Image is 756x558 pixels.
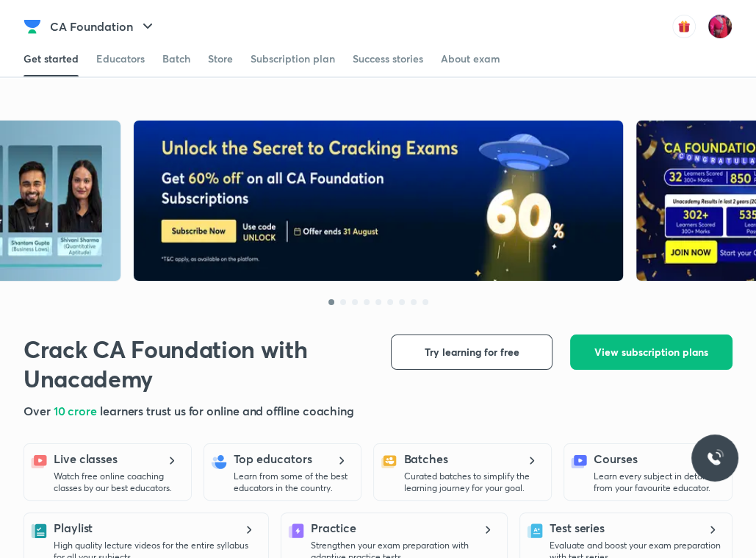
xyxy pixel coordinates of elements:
span: learners trust us for online and offline coaching [100,403,354,418]
div: Store [208,51,233,66]
a: Get started [24,41,79,76]
div: Subscription plan [251,51,335,66]
h5: Test series [550,519,605,537]
h5: Batches [403,450,447,468]
h5: Playlist [54,519,93,537]
span: Try learning for free [425,345,519,360]
a: About exam [441,41,500,76]
img: Anushka Gupta [708,14,732,39]
h1: Crack CA Foundation with Unacademy [24,335,333,393]
p: Learn from some of the best educators in the country. [234,471,353,494]
p: Learn every subject in detail from your favourite educator. [594,471,723,494]
button: CA Foundation [41,12,165,41]
img: avatar [672,15,696,38]
a: Store [208,41,233,76]
h5: Live classes [54,450,118,468]
h5: Top educators [234,450,312,468]
div: Educators [96,51,145,66]
div: About exam [441,51,500,66]
p: Watch free online coaching classes by our best educators. [54,471,182,494]
img: ttu [706,449,724,467]
h5: Practice [311,519,356,537]
span: View subscription plans [594,345,708,360]
div: Success stories [353,51,423,66]
img: Company Logo [24,18,41,35]
span: 10 crore [54,403,100,418]
span: Over [24,403,54,418]
div: Batch [162,51,190,66]
div: Get started [24,51,79,66]
p: Curated batches to simplify the learning journey for your goal. [403,471,542,494]
button: View subscription plans [570,335,732,370]
a: Batch [162,41,190,76]
button: Try learning for free [391,335,552,370]
h5: Courses [594,450,637,468]
a: Educators [96,41,145,76]
a: Success stories [353,41,423,76]
a: Subscription plan [251,41,335,76]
